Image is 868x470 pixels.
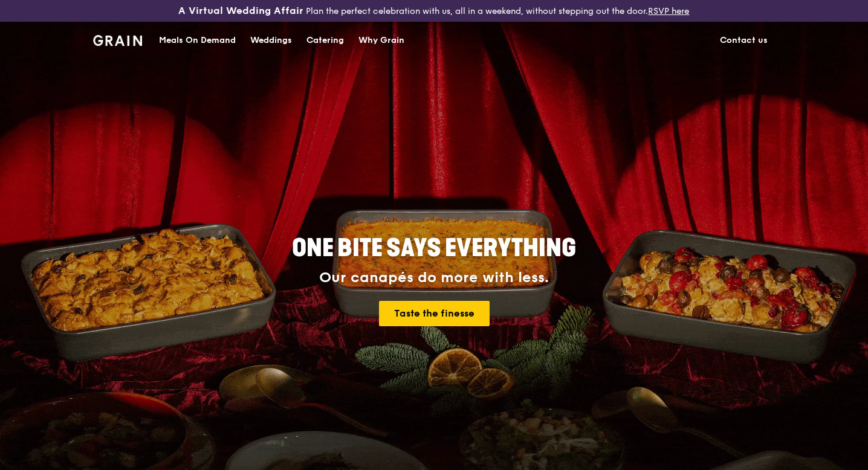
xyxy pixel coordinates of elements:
a: Contact us [713,22,775,59]
a: Weddings [243,22,299,59]
h3: A Virtual Wedding Affair [178,5,303,17]
div: Our canapés do more with less. [216,269,652,286]
a: Catering [299,22,351,59]
img: Grain [93,35,142,46]
div: Plan the perfect celebration with us, all in a weekend, without stepping out the door. [144,5,723,17]
a: GrainGrain [93,21,142,57]
div: Meals On Demand [159,22,236,59]
a: Why Grain [351,22,412,59]
div: Why Grain [358,22,404,59]
div: Catering [306,22,344,59]
a: Taste the finesse [379,301,490,326]
span: ONE BITE SAYS EVERYTHING [292,234,576,263]
div: Weddings [250,22,292,59]
a: RSVP here [648,6,689,16]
